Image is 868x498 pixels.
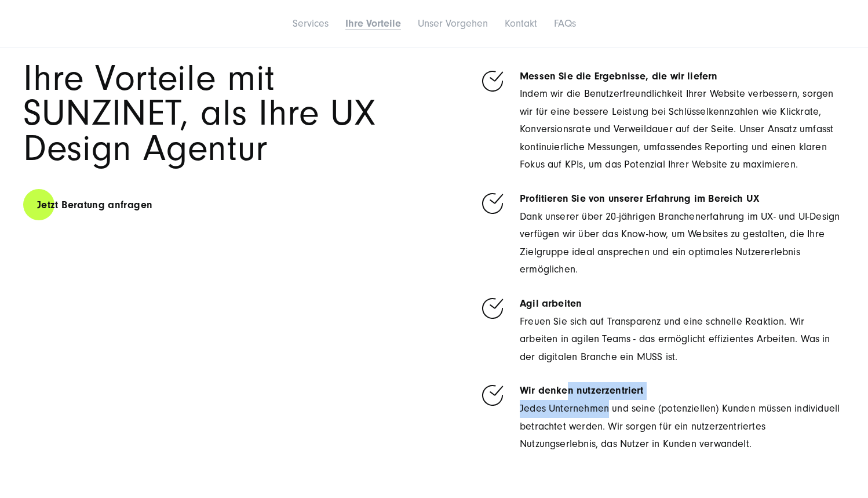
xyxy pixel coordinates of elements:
a: Ihre Vorteile [345,17,401,30]
h6: Agil arbeiten [520,295,845,313]
p: Jedes Unternehmen und seine (potenziellen) Kunden müssen individuell betrachtet werden. Wir sorge... [520,400,845,453]
a: Jetzt Beratung anfragen [23,188,166,221]
h6: Wir denken nutzerzentriert [520,382,845,400]
a: FAQs [554,17,576,30]
p: Indem wir die Benutzerfreundlichkeit Ihrer Website verbessern, sorgen wir für eine bessere Leistu... [520,85,845,174]
h6: Messen Sie die Ergebnisse, die wir liefern [520,68,845,86]
p: Freuen Sie sich auf Transparenz und eine schnelle Reaktion. Wir arbeiten in agilen Teams - das er... [520,313,845,366]
a: Services [293,17,329,30]
h6: Profitieren Sie von unserer Erfahrung im Bereich UX [520,190,845,208]
h1: Ihre Vorteile mit SUNZINET, als Ihre UX Design Agentur [23,61,426,166]
a: Kontakt [505,17,537,30]
p: Dank unserer über 20-jährigen Branchenerfahrung im UX- und UI-Design verfügen wir über das Know-h... [520,208,845,279]
a: Unser Vorgehen [418,17,488,30]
